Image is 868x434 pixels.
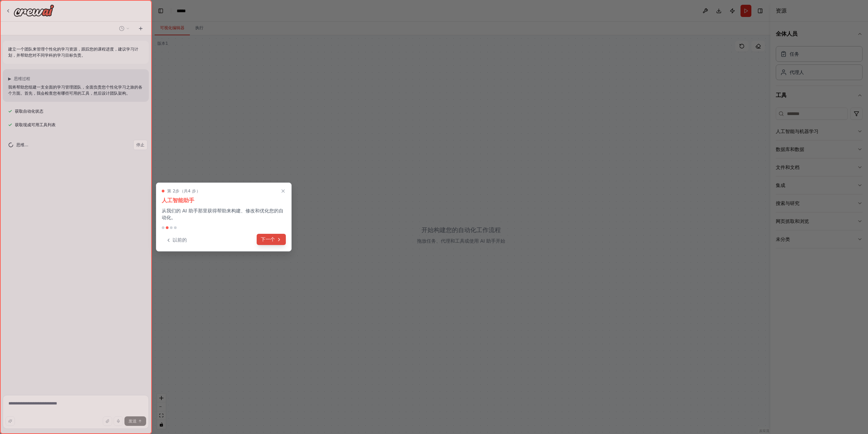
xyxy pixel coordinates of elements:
[173,237,187,243] font: 以前的
[162,208,283,220] font: 从我们的 AI 助手那里获得帮助来构建、修改和优化您的自动化。
[279,187,287,195] button: 关闭演练
[188,189,200,193] font: 4 步）
[175,189,179,193] font: 步
[162,197,194,204] font: 人工智能助手
[261,237,275,242] font: 下一个
[162,234,191,246] button: 以前的
[180,189,188,193] font: （共
[156,6,165,16] button: 隐藏左侧边栏
[167,189,175,193] font: 第 2
[257,234,286,245] button: 下一个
